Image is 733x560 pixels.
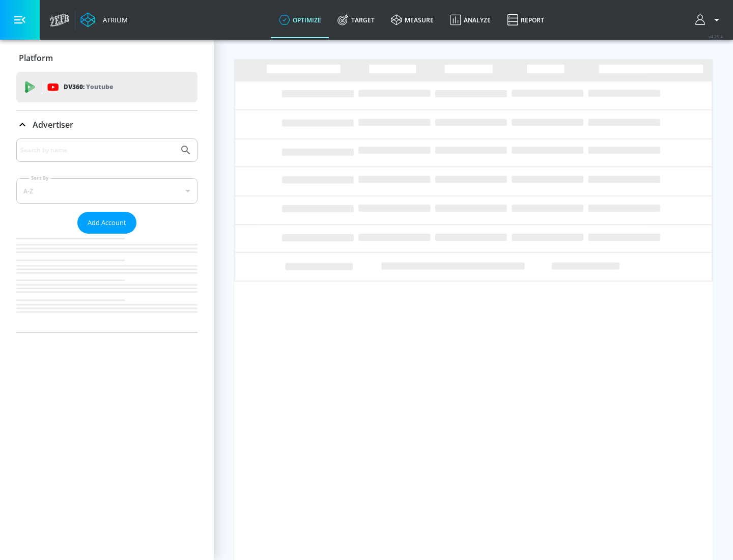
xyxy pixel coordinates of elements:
nav: list of Advertiser [16,234,198,332]
a: measure [383,2,442,38]
button: Add Account [77,212,136,234]
div: Advertiser [16,110,198,139]
div: A-Z [16,178,198,204]
a: optimize [271,2,329,38]
p: DV360: [64,81,113,93]
span: Add Account [88,217,126,229]
a: Target [329,2,383,38]
a: Analyze [442,2,499,38]
a: Atrium [80,12,128,27]
p: Youtube [86,81,113,92]
div: Advertiser [16,138,198,332]
label: Sort By [29,175,51,181]
a: Report [499,2,552,38]
span: v 4.25.4 [709,34,723,39]
input: Search by name [20,144,175,157]
div: DV360: Youtube [16,72,198,102]
div: Atrium [99,15,128,24]
p: Advertiser [33,119,73,130]
p: Platform [19,52,53,64]
div: Platform [16,44,198,72]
